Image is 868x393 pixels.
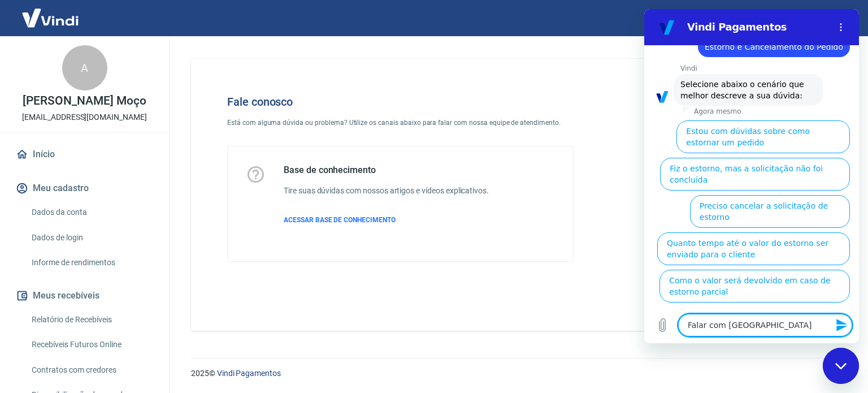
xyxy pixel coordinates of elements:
[62,45,107,90] div: A
[814,8,854,29] button: Sair
[284,185,489,197] h6: Tire suas dúvidas com nossos artigos e vídeos explicativos.
[27,308,155,331] a: Relatório de Recebíveis
[27,226,155,249] a: Dados de login
[22,111,147,123] p: [EMAIL_ADDRESS][DOMAIN_NAME]
[227,95,574,109] h4: Fale conosco
[27,333,155,356] a: Recebíveis Futuros Online
[14,1,87,35] img: Vindi
[27,201,155,224] a: Dados da conta
[217,369,281,378] a: Vindi Pagamentos
[823,348,859,384] iframe: Botão para abrir a janela de mensagens, conversa em andamento
[27,359,155,382] a: Contratos com credores
[284,216,396,224] span: ACESSAR BASE DE CONHECIMENTO
[227,118,574,128] p: Está com alguma dúvida ou problema? Utilize os canais abaixo para falar com nossa equipe de atend...
[284,215,489,225] a: ACESSAR BASE DE CONHECIMENTO
[23,95,146,107] p: [PERSON_NAME] Moço
[14,283,155,308] button: Meus recebíveis
[622,77,793,228] img: Fale conosco
[191,368,841,379] p: 2025 ©
[644,9,859,343] iframe: Janela de mensagens
[14,176,155,201] button: Meu cadastro
[284,165,489,176] h5: Base de conhecimento
[14,142,155,167] a: Início
[27,251,155,274] a: Informe de rendimentos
